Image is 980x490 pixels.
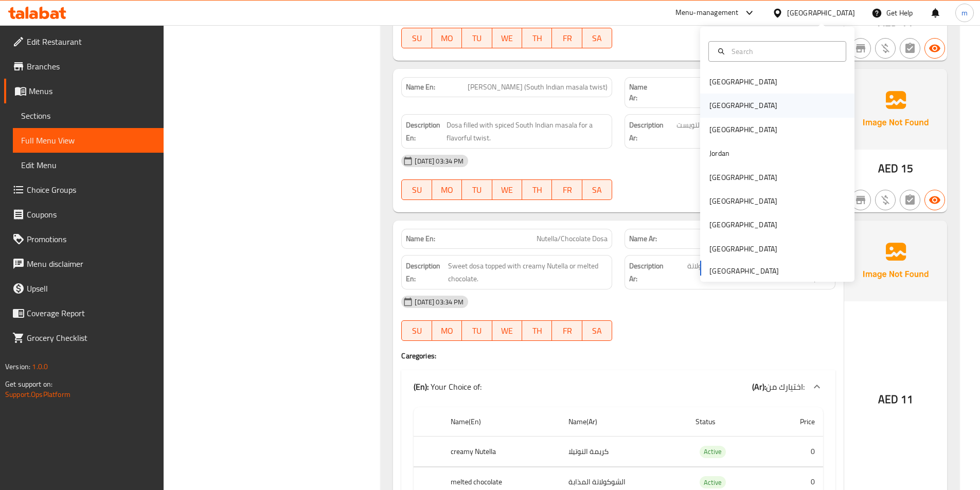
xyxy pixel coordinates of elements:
[21,159,155,171] span: Edit Menu
[522,320,552,341] button: TH
[21,134,155,147] span: Full Menu View
[709,219,777,230] div: [GEOGRAPHIC_DATA]
[709,172,777,183] div: [GEOGRAPHIC_DATA]
[4,227,164,251] a: Promotions
[769,407,823,437] th: Price
[875,38,896,59] button: Purchased item
[492,28,522,48] button: WE
[462,320,492,341] button: TU
[878,158,898,178] span: AED
[406,82,435,93] strong: Name En:
[673,260,831,285] span: دوسة حلوة مغطاة بكريمة النوتيلا أو الشوكولاتة المذابة.
[442,407,560,437] th: Name(En)
[900,38,920,59] button: Not has choices
[556,323,578,338] span: FR
[4,202,164,227] a: Coupons
[5,377,52,391] span: Get support on:
[586,323,608,338] span: SA
[29,85,155,97] span: Menus
[552,179,582,200] button: FR
[406,260,446,285] strong: Description En:
[675,7,739,19] div: Menu-management
[447,119,608,144] span: Dosa filled with spiced South Indian masala for a flavorful twist.
[629,233,657,244] strong: Name Ar:
[672,119,831,144] span: دوسة مليئة بالماسالا المتبلة الجنوب هندية لتويست لذيذ.
[32,360,48,373] span: 1.0.0
[582,28,612,48] button: SA
[436,323,458,338] span: MO
[709,243,777,255] div: [GEOGRAPHIC_DATA]
[844,69,947,149] img: Ae5nvW7+0k+MAAAAAElFTkSuQmCC
[492,179,522,200] button: WE
[462,28,492,48] button: TU
[401,179,432,200] button: SU
[468,82,608,93] span: [PERSON_NAME] (South Indian masala twist)
[406,31,427,46] span: SU
[629,260,671,285] strong: Description Ar:
[560,437,688,467] td: كريمة النوتيلا
[496,31,518,46] span: WE
[4,325,164,350] a: Grocery Checklist
[522,179,552,200] button: TH
[629,119,670,144] strong: Description Ar:
[4,29,164,54] a: Edit Restaurant
[462,179,492,200] button: TU
[961,7,968,19] span: m
[414,380,482,393] p: Your Choice of:
[709,76,777,87] div: [GEOGRAPHIC_DATA]
[27,307,155,319] span: Coverage Report
[687,407,769,437] th: Status
[700,446,726,458] span: Active
[27,35,155,48] span: Edit Restaurant
[496,183,518,197] span: WE
[586,31,608,46] span: SA
[924,38,945,59] button: Available
[4,79,164,103] a: Menus
[432,28,462,48] button: MO
[850,38,871,59] button: Not branch specific item
[629,82,654,103] strong: Name Ar:
[13,153,164,177] a: Edit Menu
[4,276,164,301] a: Upsell
[27,208,155,221] span: Coupons
[13,103,164,128] a: Sections
[466,183,488,197] span: TU
[411,156,468,166] span: [DATE] 03:34 PM
[901,158,913,178] span: 15
[844,221,947,301] img: Ae5nvW7+0k+MAAAAAElFTkSuQmCC
[850,190,871,210] button: Not branch specific item
[654,82,831,103] span: [PERSON_NAME] (تويست ماسالا جنوب ال[GEOGRAPHIC_DATA])
[700,446,726,458] div: Active
[878,389,898,409] span: AED
[522,28,552,48] button: TH
[787,7,855,19] div: [GEOGRAPHIC_DATA]
[700,477,726,488] span: Active
[27,282,155,295] span: Upsell
[526,31,548,46] span: TH
[401,370,835,403] div: (En): Your Choice of:(Ar):اختيارك من:
[442,437,560,467] th: creamy Nutella
[448,260,608,285] span: Sweet dosa topped with creamy Nutella or melted chocolate.
[4,301,164,325] a: Coverage Report
[406,119,444,144] strong: Description En:
[537,233,608,244] span: Nutella/Chocolate Dosa
[401,28,432,48] button: SU
[21,110,155,122] span: Sections
[766,379,805,394] span: اختيارك من:
[769,437,823,467] td: 0
[5,360,30,373] span: Version:
[432,320,462,341] button: MO
[582,179,612,200] button: SA
[526,323,548,338] span: TH
[406,323,427,338] span: SU
[709,100,777,111] div: [GEOGRAPHIC_DATA]
[13,128,164,153] a: Full Menu View
[901,389,913,409] span: 11
[709,124,777,135] div: [GEOGRAPHIC_DATA]
[27,184,155,196] span: Choice Groups
[466,323,488,338] span: TU
[436,31,458,46] span: MO
[709,148,729,159] div: Jordan
[586,183,608,197] span: SA
[27,233,155,245] span: Promotions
